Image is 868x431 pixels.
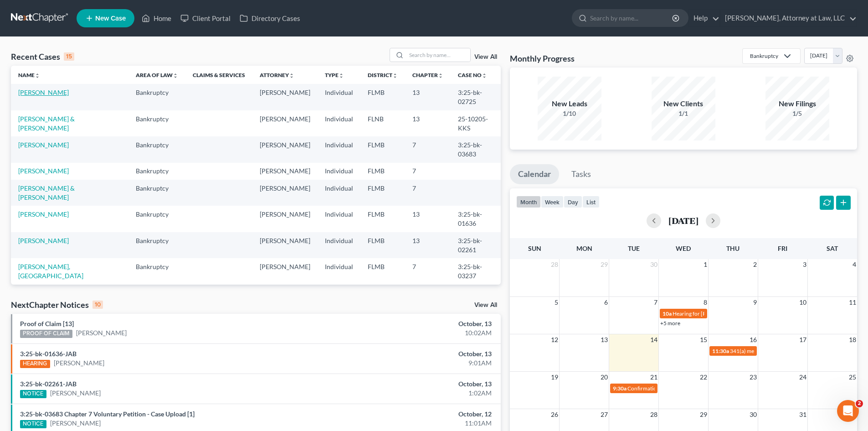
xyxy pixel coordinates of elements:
div: New Filings [765,99,829,109]
i: unfold_more [392,73,398,78]
span: 5 [554,297,559,308]
span: 26 [550,409,559,420]
span: 11:30a [712,348,729,354]
div: October, 13 [340,319,492,328]
td: 3:25-bk-03237 [451,258,500,284]
td: Bankruptcy [128,163,185,180]
a: [PERSON_NAME] & [PERSON_NAME] [18,115,75,132]
i: unfold_more [482,73,487,78]
td: [PERSON_NAME] [252,84,318,110]
td: FLMB [360,180,405,206]
td: FLMB [360,232,405,258]
span: 17 [798,334,807,345]
span: Tue [628,244,640,252]
td: Individual [318,285,360,311]
td: 3:25-bk-01636 [451,206,500,232]
td: Individual [318,84,360,110]
td: 13 [405,232,451,258]
h3: Monthly Progress [510,53,575,64]
span: 20 [600,372,609,383]
td: 13 [405,285,451,311]
span: Sat [827,244,838,252]
td: Bankruptcy [128,110,185,136]
a: View All [474,54,497,60]
a: +5 more [660,320,680,327]
span: 24 [798,372,807,383]
div: 11:01AM [340,419,492,428]
a: [PERSON_NAME] [18,88,69,96]
a: 3:25-bk-01636-JAB [20,350,77,358]
div: HEARING [20,360,50,368]
td: [PERSON_NAME] [252,285,318,311]
td: 3:25-bk-01725 [451,285,500,311]
span: 30 [649,259,658,270]
span: 16 [749,334,758,345]
div: 9:01AM [340,358,492,368]
span: 9 [752,297,758,308]
div: PROOF OF CLAIM [20,330,72,338]
a: Case Nounfold_more [458,72,487,78]
span: 2 [752,259,758,270]
span: 27 [600,409,609,420]
div: New Leads [538,99,601,109]
td: 7 [405,136,451,162]
td: 3:25-bk-03683 [451,136,500,162]
td: Bankruptcy [128,206,185,232]
a: View All [474,302,497,308]
td: 3:25-bk-02725 [451,84,500,110]
a: [PERSON_NAME], [GEOGRAPHIC_DATA] [18,263,83,280]
span: Mon [576,244,592,252]
i: unfold_more [35,73,40,78]
span: Confirmation hearing for [PERSON_NAME] [627,385,731,392]
a: [PERSON_NAME] [18,141,69,149]
div: New Clients [652,99,715,109]
td: 13 [405,110,451,136]
span: 23 [749,372,758,383]
span: 15 [699,334,708,345]
span: Thu [726,244,740,252]
a: Client Portal [176,10,235,26]
a: Districtunfold_more [368,72,398,78]
div: October, 12 [340,410,492,419]
input: Search by name... [590,10,673,26]
td: [PERSON_NAME] [252,136,318,162]
td: 3:25-bk-02261 [451,232,500,258]
a: [PERSON_NAME] [18,167,69,175]
div: Recent Cases [11,51,74,62]
div: 15 [64,52,74,61]
button: month [516,196,541,208]
th: Claims & Services [185,66,252,84]
td: 7 [405,258,451,284]
span: Sun [528,244,541,252]
span: 18 [848,334,857,345]
td: [PERSON_NAME] [252,206,318,232]
td: Individual [318,136,360,162]
td: Bankruptcy [128,180,185,206]
div: 1:02AM [340,389,492,398]
td: Bankruptcy [128,84,185,110]
td: 7 [405,180,451,206]
span: 25 [848,372,857,383]
span: 29 [699,409,708,420]
a: [PERSON_NAME] [18,237,69,244]
iframe: Intercom live chat [837,400,859,422]
span: 28 [550,259,559,270]
span: 8 [703,297,708,308]
a: [PERSON_NAME] [76,328,127,338]
button: day [564,196,582,208]
span: Hearing for [PERSON_NAME], 3rd and [PERSON_NAME] [673,310,808,317]
span: 341(a) meeting for [PERSON_NAME] [730,348,818,354]
div: NextChapter Notices [11,299,103,310]
td: FLMB [360,84,405,110]
td: Individual [318,232,360,258]
td: FLMB [360,136,405,162]
span: 29 [600,259,609,270]
span: 12 [550,334,559,345]
span: 13 [600,334,609,345]
div: NOTICE [20,390,46,398]
span: 4 [852,259,857,270]
span: Wed [676,244,691,252]
td: Individual [318,180,360,206]
div: October, 13 [340,349,492,358]
a: [PERSON_NAME] & [PERSON_NAME] [18,184,75,201]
